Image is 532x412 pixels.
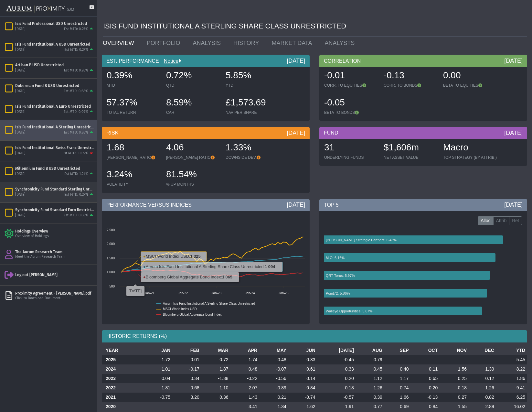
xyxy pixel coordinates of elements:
[226,155,279,160] div: DOWNSIDE DEV.
[15,89,26,94] div: [DATE]
[259,364,288,374] td: -0.07
[107,256,115,260] text: 1 500
[172,383,201,393] td: 0.68
[107,70,132,80] span: 0.39%
[230,364,260,374] td: 0.48
[509,216,522,225] label: Ret
[384,83,437,88] div: CORR. TO BONDS
[143,346,172,355] th: JAN
[478,216,493,225] label: Alloc
[107,182,160,187] div: VOLATILITY
[469,364,496,374] td: 1.39
[15,104,94,109] div: Isis Fund Institutional A Euro Unrestricted
[64,89,88,94] div: Est MTD: 0.68%
[496,346,527,355] th: YTD
[443,83,496,88] div: BETA TO EQUITIES
[166,141,219,155] div: 4.06
[259,383,288,393] td: -0.89
[411,383,440,393] td: 0.20
[384,374,411,383] td: 1.17
[102,346,143,355] th: YEAR
[102,402,143,411] th: 2020
[317,355,356,364] td: -0.45
[102,364,143,374] th: 2024
[259,346,288,355] th: MAY
[15,48,26,52] div: [DATE]
[469,402,496,411] td: 2.89
[287,201,305,209] div: [DATE]
[440,346,469,355] th: NOV
[324,83,377,88] div: CORR. TO EQUITIES
[107,155,160,160] div: [PERSON_NAME] RATIO
[324,155,377,160] div: UNDERLYING FUNDS
[107,228,115,232] text: 2 500
[163,302,255,305] text: Aurum Isis Fund Institutional A Sterling Share Class Unrestricted
[324,141,377,155] div: 31
[15,192,26,197] div: [DATE]
[15,272,94,277] div: Log out [PERSON_NAME]
[288,383,317,393] td: 0.84
[317,402,356,411] td: 1.91
[443,155,497,160] div: TOP STRATEGY (BY ATTRIB.)
[230,374,260,383] td: -0.22
[504,129,523,137] div: [DATE]
[109,285,115,288] text: 500
[143,374,172,383] td: 0.04
[201,364,230,374] td: 1.87
[6,2,65,16] img: Aurum-Proximity%20white.svg
[107,168,160,182] div: 3.24%
[319,55,527,67] div: CORRELATION
[166,182,219,187] div: % UP MONTHS
[496,355,527,364] td: 5.45
[265,264,275,269] tspan: 1 094
[102,127,310,139] div: RISK
[15,145,94,150] div: Isis Fund Institutional Swiss Franc Unrestricted
[440,393,469,402] td: 0.27
[15,27,26,32] div: [DATE]
[320,37,362,49] a: ANALYSTS
[190,254,200,259] tspan: 1 325
[64,68,88,73] div: Est MTD: 0.26%
[440,402,469,411] td: 1.55
[15,110,26,114] div: [DATE]
[230,393,260,402] td: 1.43
[64,213,88,218] div: Est MTD: 0.08%
[142,37,188,49] a: PORTFOLIO
[287,57,305,65] div: [DATE]
[493,216,510,225] label: Attrib
[64,172,88,177] div: Est MTD: 1.24%
[64,110,88,114] div: Est MTD: 0.09%
[319,199,527,211] div: TOP 5
[317,383,356,393] td: 0.18
[287,129,305,137] div: [DATE]
[245,291,255,295] text: Jan-24
[356,346,384,355] th: AUG
[356,402,384,411] td: 0.77
[163,313,222,316] text: Bloomberg Global Aggregate Bond Index
[15,166,94,171] div: Millennium Fund B USD Unrestricted
[288,374,317,383] td: 0.14
[15,207,94,212] div: Synchronicity Fund Standard Euro Restricted
[15,42,94,47] div: Isis Fund Institutional A USD Unrestricted
[440,383,469,393] td: -0.18
[288,402,317,411] td: 1.62
[15,21,94,26] div: Isis Fund Professional USD Unrestricted
[229,37,267,49] a: HISTORY
[15,291,94,296] div: Proximity Agreement - [PERSON_NAME].pdf
[188,37,229,49] a: ANALYSIS
[411,374,440,383] td: 0.65
[15,187,94,192] div: Synchronicity Fund Standard Sterling Unrestricted
[15,249,94,255] div: The Aurum Research Team
[326,274,355,277] text: QRT Torus: 5.97%
[440,374,469,383] td: 0.25
[102,55,310,67] div: EST. PERFORMANCE
[15,172,26,177] div: [DATE]
[259,393,288,402] td: 0.21
[324,110,377,115] div: BETA TO BONDS
[172,364,201,374] td: -0.17
[102,383,143,393] th: 2022
[326,291,350,295] text: Point72: 5.86%
[64,48,88,52] div: Est MTD: 0.27%
[143,254,146,259] tspan: ●
[166,83,219,88] div: QTD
